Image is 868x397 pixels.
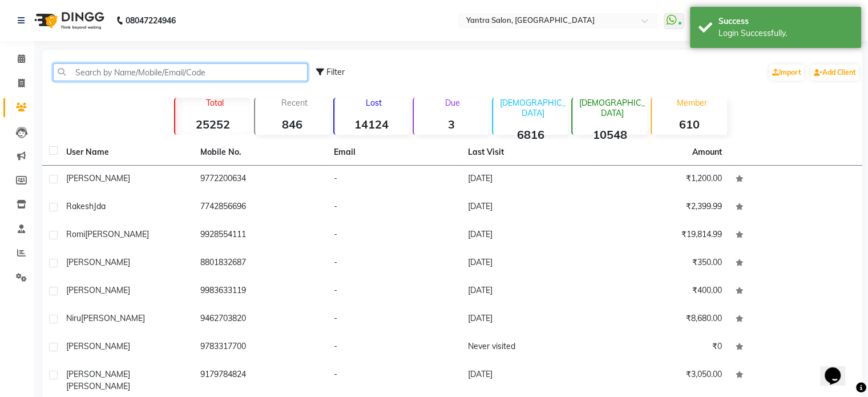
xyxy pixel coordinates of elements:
th: Last Visit [461,139,595,166]
a: Import [769,65,804,81]
td: 9462703820 [193,306,328,334]
div: Login Successfully. [718,27,853,39]
td: - [327,222,461,250]
td: 9783317700 [193,334,328,362]
span: [PERSON_NAME] [81,313,145,323]
td: - [327,250,461,278]
img: logo [29,5,107,37]
p: Member [656,98,726,108]
p: Lost [339,98,409,108]
td: 7742856696 [193,194,328,222]
span: [PERSON_NAME] [85,229,149,239]
td: [DATE] [461,166,595,194]
strong: 6816 [493,127,568,142]
strong: 610 [652,117,726,131]
td: 9983633119 [193,278,328,306]
p: Due [416,98,488,108]
td: 8801832687 [193,250,328,278]
td: ₹1,200.00 [595,166,729,194]
span: Filter [326,67,345,77]
span: [PERSON_NAME] [66,257,130,267]
td: [DATE] [461,278,595,306]
th: Mobile No. [193,139,328,166]
div: Success [718,15,853,27]
p: Total [180,98,250,108]
strong: 25252 [175,117,250,131]
span: Romi [66,229,85,239]
td: [DATE] [461,194,595,222]
td: ₹350.00 [595,250,729,278]
td: - [327,194,461,222]
td: ₹400.00 [595,278,729,306]
span: Rakesh [66,201,94,211]
td: [DATE] [461,250,595,278]
strong: 14124 [334,117,409,131]
td: ₹2,399.99 [595,194,729,222]
td: 9772200634 [193,166,328,194]
p: [DEMOGRAPHIC_DATA] [498,98,568,118]
td: - [327,166,461,194]
td: [DATE] [461,306,595,334]
iframe: chat widget [820,351,857,386]
td: ₹0 [595,334,729,362]
p: [DEMOGRAPHIC_DATA] [577,98,647,118]
th: Email [327,139,461,166]
td: - [327,334,461,362]
strong: 3 [414,117,488,131]
td: Never visited [461,334,595,362]
span: Niru [66,313,81,323]
span: [PERSON_NAME] [66,381,130,391]
p: Recent [260,98,330,108]
span: Jda [94,201,106,211]
td: 9928554111 [193,222,328,250]
span: [PERSON_NAME] [66,369,130,379]
td: [DATE] [461,222,595,250]
td: ₹8,680.00 [595,306,729,334]
span: [PERSON_NAME] [66,341,130,351]
strong: 10548 [572,127,647,142]
strong: 846 [255,117,330,131]
a: Add Client [811,65,859,81]
td: - [327,306,461,334]
th: User Name [59,139,193,166]
input: Search by Name/Mobile/Email/Code [53,63,308,81]
span: [PERSON_NAME] [66,173,130,183]
td: - [327,278,461,306]
th: Amount [685,139,729,165]
td: ₹19,814.99 [595,222,729,250]
span: [PERSON_NAME] [66,285,130,295]
b: 08047224946 [126,5,176,37]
